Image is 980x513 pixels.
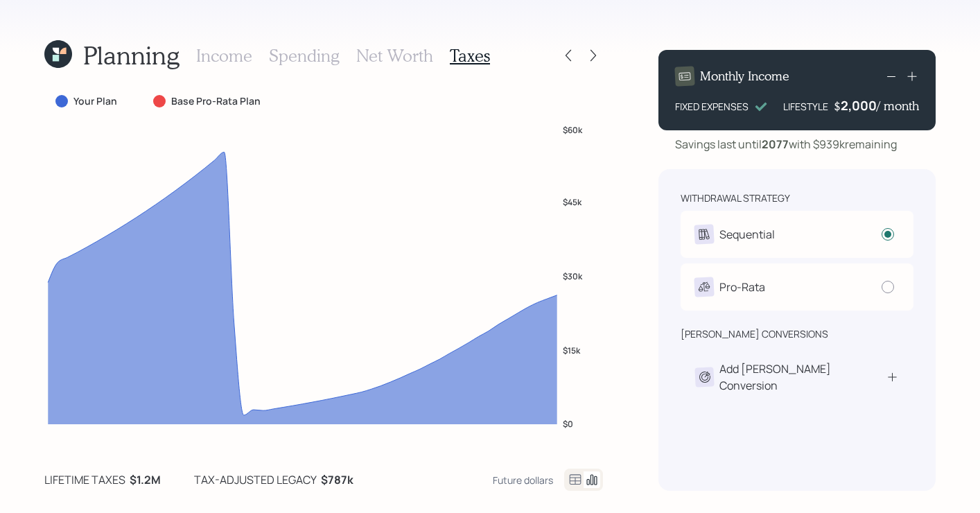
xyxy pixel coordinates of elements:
b: $1.2M [130,472,161,487]
div: lifetime taxes [44,471,125,488]
div: tax-adjusted legacy [194,471,317,488]
b: $787k [321,472,353,487]
tspan: $30k [563,270,584,282]
h3: Spending [269,46,340,66]
h3: Net Worth [356,46,433,66]
h4: / month [877,98,919,114]
h4: $ [834,98,841,114]
div: 2,000 [841,97,877,114]
div: Future dollars [493,473,553,487]
label: Your Plan [73,94,117,108]
tspan: $0 [563,419,574,431]
div: withdrawal strategy [681,191,790,205]
h3: Taxes [450,46,490,66]
div: Sequential [719,226,775,243]
tspan: $15k [563,345,581,356]
h3: Income [196,46,252,66]
div: Savings last until with $939k remaining [675,136,897,153]
div: FIXED EXPENSES [675,99,749,114]
b: 2077 [762,137,789,152]
h4: Monthly Income [700,69,789,84]
h1: Planning [83,40,180,70]
label: Base Pro-Rata Plan [171,94,261,108]
div: Add [PERSON_NAME] Conversion [719,360,886,394]
tspan: $60k [563,124,584,136]
div: LIFESTYLE [783,99,828,114]
tspan: $45k [563,196,583,208]
div: Pro-Rata [719,279,765,295]
div: [PERSON_NAME] conversions [681,327,828,341]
